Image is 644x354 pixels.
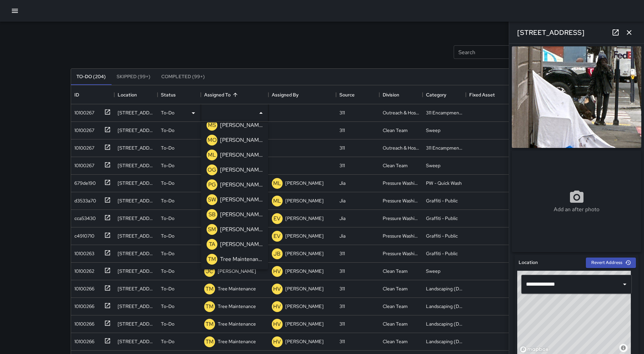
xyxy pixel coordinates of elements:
[231,90,240,99] button: Sort
[118,233,154,239] div: 440 Jessie Street
[220,255,263,263] p: Tree Maintenance
[426,338,462,345] div: Landscaping (DG & Weeds)
[220,151,263,159] p: [PERSON_NAME]
[339,338,345,345] div: 311
[161,233,174,239] p: To-Do
[208,196,216,204] p: SW
[383,162,408,169] div: Clean Team
[383,85,399,104] div: Division
[161,215,174,222] p: To-Do
[383,127,408,134] div: Clean Team
[383,303,408,310] div: Clean Team
[201,85,268,104] div: Assigned To
[72,283,94,292] div: 10100266
[218,285,256,292] p: Tree Maintenance
[423,85,466,104] div: Category
[161,145,174,151] p: To-Do
[156,69,210,85] button: Completed (99+)
[383,180,419,186] div: Pressure Washing
[285,268,324,274] p: [PERSON_NAME]
[273,338,281,346] p: HV
[273,250,281,258] p: JB
[208,136,217,144] p: MO
[118,320,154,327] div: 251 6th Street
[208,121,216,129] p: MS
[339,197,345,204] div: Jia
[426,285,462,292] div: Landscaping (DG & Weeds)
[209,240,215,248] p: TA
[72,265,94,274] div: 10100262
[161,127,174,134] p: To-Do
[72,142,94,151] div: 10100267
[161,162,174,169] p: To-Do
[339,233,345,239] div: Jia
[256,108,266,118] button: Close
[218,303,256,310] p: Tree Maintenance
[379,85,423,104] div: Division
[426,215,458,222] div: Graffiti - Public
[426,180,462,186] div: PW - Quick Wash
[72,300,94,310] div: 10100266
[273,285,281,293] p: HV
[208,225,216,234] p: SM
[383,197,419,204] div: Pressure Washing
[206,320,214,328] p: TM
[158,85,201,104] div: Status
[469,85,495,104] div: Fixed Asset
[383,145,419,151] div: Outreach & Hospitality
[208,255,216,263] p: TM
[426,162,440,169] div: Sweep
[72,230,94,239] div: c4910710
[220,136,263,144] p: [PERSON_NAME]
[161,303,174,310] p: To-Do
[118,338,154,345] div: 517 Natoma Street
[285,320,324,327] p: [PERSON_NAME]
[339,268,345,274] div: 311
[72,124,94,134] div: 10100267
[426,320,462,327] div: Landscaping (DG & Weeds)
[118,127,154,134] div: 195-197 6th Street
[220,196,263,204] p: [PERSON_NAME] Weekly
[72,318,94,327] div: 10100266
[71,69,111,85] button: To-Do (204)
[285,338,324,345] p: [PERSON_NAME]
[206,303,214,311] p: TM
[383,338,408,345] div: Clean Team
[273,320,281,328] p: HV
[118,145,154,151] div: 21a Harriet Street
[285,233,324,239] p: [PERSON_NAME]
[220,225,263,234] p: [PERSON_NAME]
[285,197,324,204] p: [PERSON_NAME]
[268,85,336,104] div: Assigned By
[71,85,114,104] div: ID
[273,267,281,275] p: HV
[208,166,216,174] p: OG
[339,127,345,134] div: 311
[220,240,263,248] p: [PERSON_NAME]
[336,85,379,104] div: Source
[339,215,345,222] div: Jia
[426,109,462,116] div: 311 Encampments
[426,85,446,104] div: Category
[273,215,281,223] p: EV
[339,320,345,327] div: 311
[118,162,154,169] div: 1185 Market Street
[339,180,345,186] div: Jia
[204,85,231,104] div: Assigned To
[206,267,213,275] p: JC
[273,197,281,205] p: ML
[74,85,79,104] div: ID
[285,180,324,186] p: [PERSON_NAME]
[161,109,174,116] p: To-Do
[273,179,281,187] p: ML
[206,285,214,293] p: TM
[426,303,462,310] div: Landscaping (DG & Weeds)
[118,180,154,186] div: 57 9th Street
[118,215,154,222] div: 440 Jessie Street
[285,215,324,222] p: [PERSON_NAME]
[272,85,299,104] div: Assigned By
[339,250,345,257] div: 311
[383,320,408,327] div: Clean Team
[220,166,263,174] p: [PERSON_NAME]
[383,233,419,239] div: Pressure Washing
